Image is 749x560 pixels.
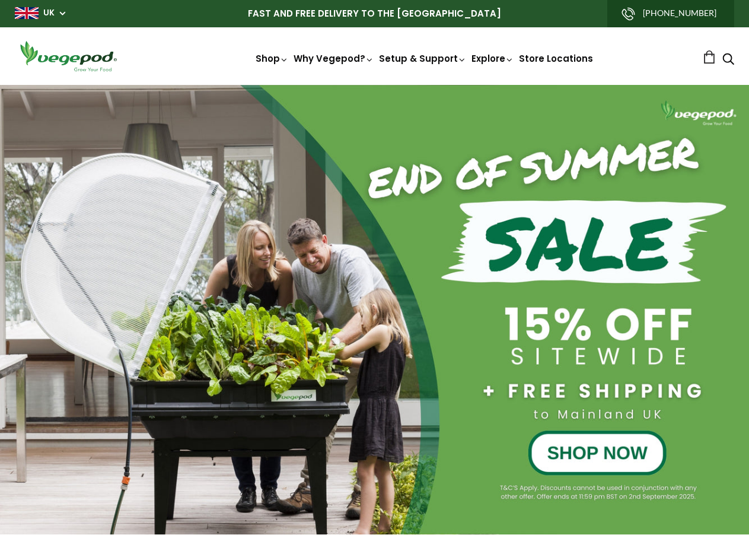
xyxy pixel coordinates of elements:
a: Search [722,54,734,67]
img: Vegepod [15,39,122,73]
a: Why Vegepod? [294,52,374,65]
img: gb_large.png [15,7,39,19]
a: Explore [471,52,514,65]
a: Shop [256,52,289,65]
a: Setup & Support [379,52,467,65]
a: UK [43,7,55,19]
a: Store Locations [519,52,593,65]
